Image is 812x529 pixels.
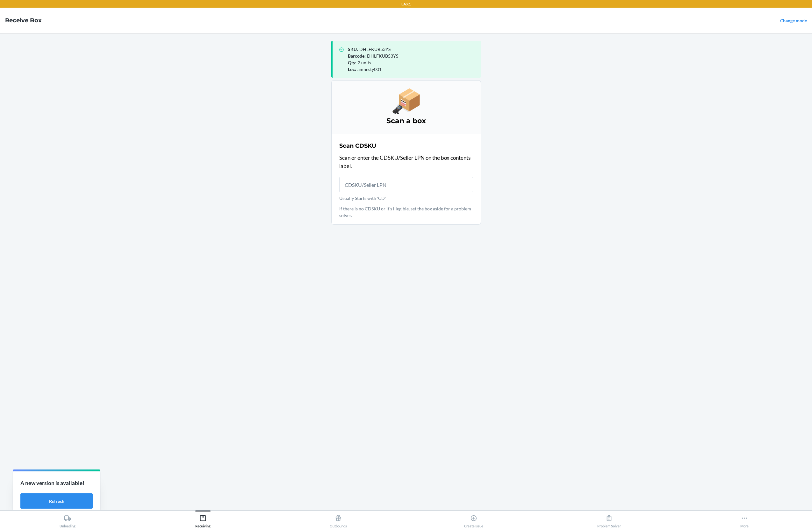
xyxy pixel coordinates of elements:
[359,46,391,52] span: DHLFKUB53YS
[271,511,406,528] button: Outbounds
[780,18,807,23] a: Change mode
[357,67,382,72] span: amnesty001
[406,511,542,528] button: Create Issue
[367,53,398,59] span: DHLFKUB53YS
[135,511,271,528] button: Receiving
[330,512,347,528] div: Outbounds
[348,53,366,59] span: Barcode :
[677,511,812,528] button: More
[464,512,483,528] div: Create Issue
[339,116,473,126] h3: Scan a box
[339,195,473,201] p: Usually Starts with 'CD'
[5,16,42,25] h4: Receive Box
[60,512,75,528] div: Unloading
[348,60,356,65] span: Qty :
[597,512,621,528] div: Problem Solver
[195,512,211,528] div: Receiving
[339,205,473,219] p: If there is no CDSKU or it's illegible, set the box aside for a problem solver.
[541,511,677,528] button: Problem Solver
[339,154,473,170] p: Scan or enter the CDSKU/Seller LPN on the box contents label.
[339,142,376,150] h2: Scan CDSKU
[740,512,749,528] div: More
[358,60,371,65] span: 2 units
[339,177,473,192] input: Usually Starts with 'CD'
[348,46,358,52] span: SKU :
[20,479,93,487] p: A new version is available!
[20,493,93,509] button: Refresh
[348,67,356,72] span: Loc :
[401,1,411,7] p: LAX1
